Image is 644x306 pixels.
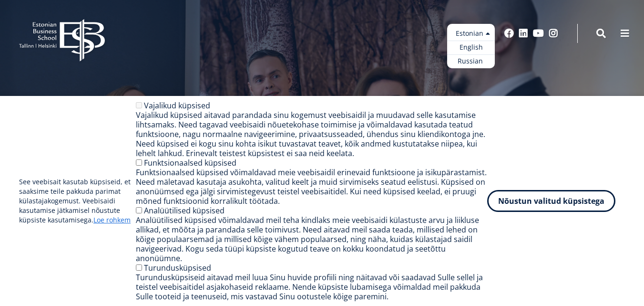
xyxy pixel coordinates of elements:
a: Loe rohkem [93,215,131,225]
label: Turundusküpsised [144,263,211,273]
a: English [447,41,495,54]
a: Linkedin [519,29,528,38]
a: Russian [447,54,495,68]
label: Vajalikud küpsised [144,100,210,111]
div: Vajalikud küpsised aitavad parandada sinu kogemust veebisaidil ja muudavad selle kasutamise lihts... [136,110,487,158]
div: Analüütilised küpsised võimaldavad meil teha kindlaks meie veebisaidi külastuste arvu ja liikluse... [136,215,487,263]
p: See veebisait kasutab küpsiseid, et saaksime teile pakkuda parimat külastajakogemust. Veebisaidi ... [19,177,136,225]
div: Turundusküpsiseid aitavad meil luua Sinu huvide profiili ning näitavad või saadavad Sulle sellel ... [136,273,487,301]
label: Funktsionaalsed küpsised [144,158,236,168]
div: Funktsionaalsed küpsised võimaldavad meie veebisaidil erinevaid funktsioone ja isikupärastamist. ... [136,168,487,206]
label: Analüütilised küpsised [144,205,225,216]
a: Youtube [533,29,544,38]
button: Nõustun valitud küpsistega [487,190,615,212]
a: Facebook [504,29,514,38]
a: Instagram [549,29,558,38]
